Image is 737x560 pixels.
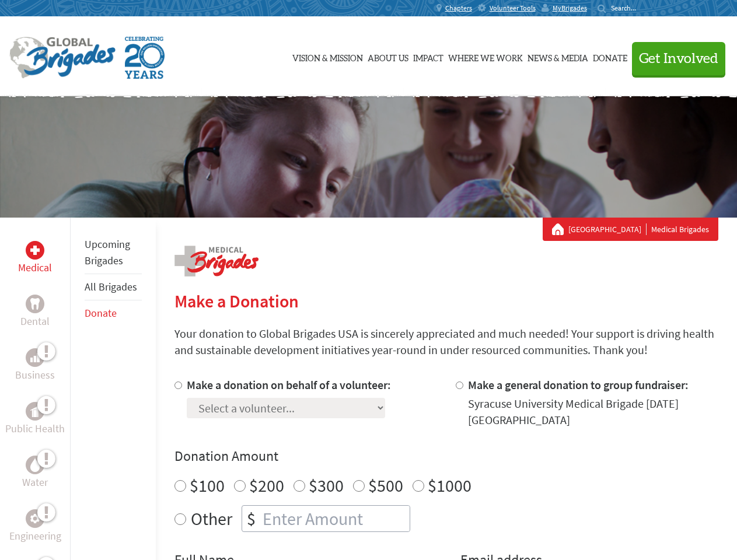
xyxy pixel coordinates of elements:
a: Where We Work [448,27,523,86]
a: BusinessBusiness [15,348,55,383]
p: Your donation to Global Brigades USA is sincerely appreciated and much needed! Your support is dr... [174,325,718,358]
h2: Make a Donation [174,290,718,311]
label: Other [191,505,232,532]
a: EngineeringEngineering [9,509,61,544]
a: [GEOGRAPHIC_DATA] [568,223,647,235]
div: Medical Brigades [552,223,709,235]
li: All Brigades [85,274,142,300]
a: MedicalMedical [18,241,52,276]
p: Water [22,474,48,491]
p: Business [15,367,55,383]
a: Public HealthPublic Health [5,402,65,437]
label: $1000 [428,474,471,496]
img: Medical [30,246,40,255]
li: Upcoming Brigades [85,232,142,274]
div: Dental [26,295,44,313]
input: Search... [611,3,644,12]
a: Upcoming Brigades [85,237,130,267]
label: $300 [309,474,344,496]
a: Impact [413,27,443,86]
a: Donate [593,27,627,86]
span: MyBrigades [553,3,587,13]
h4: Donation Amount [174,447,718,466]
img: Public Health [30,405,40,417]
img: Water [30,458,40,471]
a: DentalDental [20,295,50,330]
div: Engineering [26,509,44,528]
span: Chapters [445,3,472,13]
div: Syracuse University Medical Brigade [DATE] [GEOGRAPHIC_DATA] [468,395,718,428]
span: Get Involved [639,52,718,66]
input: Enter Amount [260,506,410,531]
img: logo-medical.png [174,246,259,276]
div: Water [26,456,44,474]
label: Make a general donation to group fundraiser: [468,377,689,392]
label: $200 [249,474,284,496]
p: Public Health [5,421,65,437]
a: About Us [368,27,408,86]
a: WaterWater [22,456,48,491]
img: Global Brigades Celebrating 20 Years [125,37,165,79]
div: Medical [26,241,44,260]
div: $ [242,506,260,531]
a: News & Media [528,27,588,86]
li: Donate [85,300,142,326]
p: Engineering [9,528,61,544]
label: $100 [190,474,225,496]
div: Public Health [26,402,44,421]
button: Get Involved [632,42,725,75]
img: Business [30,353,40,362]
a: Donate [85,306,117,320]
img: Dental [30,298,40,309]
img: Global Brigades Logo [9,37,116,79]
a: All Brigades [85,280,137,293]
label: Make a donation on behalf of a volunteer: [187,377,391,392]
span: Volunteer Tools [490,3,536,13]
p: Dental [20,313,50,330]
label: $500 [368,474,403,496]
a: Vision & Mission [292,27,363,86]
div: Business [26,348,44,367]
img: Engineering [30,514,40,523]
p: Medical [18,260,52,276]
